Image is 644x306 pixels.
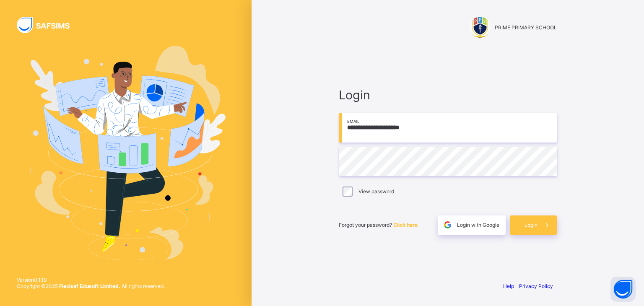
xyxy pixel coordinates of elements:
img: google.396cfc9801f0270233282035f929180a.svg [443,220,452,230]
strong: Flexisaf Edusoft Limited. [59,283,120,289]
label: View password [358,188,394,194]
a: Click here [393,222,418,228]
img: Hero Image [26,46,226,260]
img: SAFSIMS Logo [17,17,80,33]
span: Version 0.1.19 [17,277,165,283]
span: Login [525,222,538,228]
span: Login with Google [457,222,499,228]
a: Help [503,283,514,289]
span: PRIME PRIMARY SCHOOL [495,24,557,31]
span: Copyright © 2025 All rights reserved. [17,283,165,289]
span: Forgot your password? [339,222,418,228]
button: Open asap [610,277,636,302]
a: Privacy Policy [519,283,553,289]
span: Login [339,88,557,102]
